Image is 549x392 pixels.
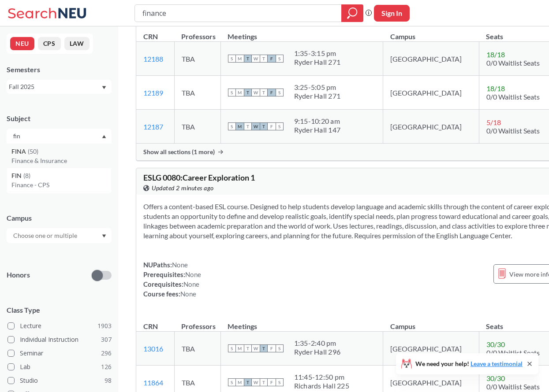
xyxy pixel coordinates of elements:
span: M [236,344,244,352]
span: T [260,344,268,352]
span: 296 [101,348,112,358]
label: Seminar [7,348,112,359]
span: 0/0 Waitlist Seats [486,59,540,67]
span: 126 [101,362,112,372]
td: [GEOGRAPHIC_DATA] [383,110,479,144]
span: 30 / 30 [486,374,505,382]
th: Meetings [220,23,383,42]
span: M [236,122,244,130]
span: FINA [11,147,28,156]
span: None [183,280,199,288]
span: F [268,378,276,386]
span: 98 [105,376,112,385]
div: 3:25 - 5:05 pm [294,83,341,92]
span: T [244,344,252,352]
td: [GEOGRAPHIC_DATA] [383,42,479,76]
svg: Dropdown arrow [102,135,106,138]
span: 18 / 18 [486,50,505,59]
span: T [260,89,268,96]
th: Professors [174,313,220,332]
label: Studio [7,375,112,386]
span: W [252,344,260,352]
div: NUPaths: Prerequisites: Corequisites: Course fees: [143,260,201,299]
span: 5 / 18 [486,118,501,126]
span: M [236,89,244,96]
svg: Dropdown arrow [102,86,106,89]
span: 30 / 30 [486,340,505,348]
span: T [244,122,252,130]
input: Choose one or multiple [9,131,83,141]
span: T [260,55,268,63]
span: M [236,378,244,386]
div: CRN [143,322,158,331]
a: 12188 [143,55,163,63]
span: S [276,344,284,352]
td: TBA [174,42,220,76]
div: 1:35 - 3:15 pm [294,49,341,58]
th: Professors [174,23,220,42]
div: 9:15 - 10:20 am [294,117,341,126]
div: Dropdown arrow [7,228,112,243]
label: Lecture [7,320,112,332]
th: Meetings [220,313,383,332]
span: S [228,122,236,130]
span: T [244,378,252,386]
span: We need your help! [415,361,523,367]
button: CPS [38,37,61,50]
span: 0/0 Waitlist Seats [486,348,540,357]
label: Individual Instruction [7,334,112,345]
svg: magnifying glass [347,7,358,19]
button: Sign In [374,5,410,22]
span: T [260,378,268,386]
span: F [268,55,276,63]
span: Updated 2 minutes ago [152,183,214,193]
div: 11:45 - 12:50 pm [294,373,349,381]
div: Ryder Hall 147 [294,126,341,134]
div: Dropdown arrowFINA(50)Finance & InsuranceFIN(8)Finance - CPS [7,129,112,144]
button: LAW [64,37,90,50]
div: CRN [143,32,158,41]
p: Honors [7,270,30,280]
span: T [244,89,252,96]
span: S [276,55,284,63]
td: TBA [174,76,220,110]
span: F [268,122,276,130]
div: Fall 2025 [9,82,101,92]
span: FIN [11,171,23,181]
span: S [228,89,236,96]
button: NEU [10,37,34,50]
span: W [252,378,260,386]
div: Subject [7,114,112,123]
th: Campus [383,313,479,332]
span: Show all sections (1 more) [143,148,215,156]
p: Finance - CPS [11,181,111,189]
span: F [268,89,276,96]
span: S [276,89,284,96]
div: Richards Hall 225 [294,381,349,390]
a: 12189 [143,89,163,97]
span: None [185,270,201,278]
span: M [236,55,244,63]
div: Semesters [7,65,112,74]
label: Lab [7,361,112,373]
div: 1:35 - 2:40 pm [294,339,341,348]
span: ( 8 ) [23,172,30,179]
td: TBA [174,332,220,366]
th: Campus [383,23,479,42]
span: S [228,344,236,352]
a: 11864 [143,378,163,387]
span: Class Type [7,305,112,315]
a: 12187 [143,122,163,131]
span: 0/0 Waitlist Seats [486,92,540,101]
span: T [244,55,252,63]
span: W [252,55,260,63]
div: Fall 2025Dropdown arrow [7,80,112,94]
td: TBA [174,110,220,144]
span: None [172,261,188,269]
span: T [260,122,268,130]
input: Choose one or multiple [9,230,83,241]
span: None [180,290,196,298]
span: F [268,344,276,352]
span: 0/0 Waitlist Seats [486,126,540,135]
a: Leave a testimonial [471,360,523,367]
